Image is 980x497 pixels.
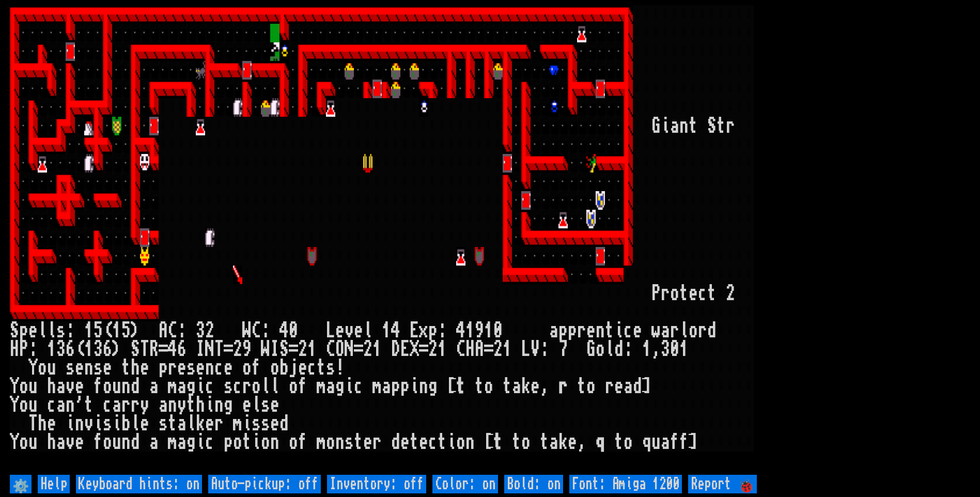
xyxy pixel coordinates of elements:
div: p [224,433,233,452]
div: r [661,284,670,303]
div: ' [75,396,84,414]
div: G [586,340,596,359]
div: u [28,396,38,414]
div: 0 [493,321,503,340]
div: e [28,321,38,340]
div: 5 [94,321,103,340]
div: : [66,321,75,340]
div: e [270,414,279,433]
div: 1 [382,321,391,340]
div: 1 [84,321,94,340]
div: g [186,377,196,396]
div: 1 [112,321,121,340]
div: g [186,433,196,452]
div: e [75,359,84,377]
div: a [112,396,121,414]
div: s [326,359,335,377]
div: o [103,433,112,452]
div: x [419,321,428,340]
div: d [633,377,642,396]
div: l [252,396,261,414]
div: c [233,377,242,396]
div: t [707,284,717,303]
div: h [47,377,56,396]
div: : [624,340,633,359]
div: E [410,321,419,340]
div: 1 [503,340,512,359]
div: W [242,321,252,340]
div: L [326,321,335,340]
div: L [521,340,531,359]
div: c [214,359,224,377]
div: 2 [205,321,214,340]
div: 3 [196,321,205,340]
div: r [214,414,224,433]
div: C [252,321,261,340]
div: S [707,117,717,135]
div: H [465,340,475,359]
div: = [159,340,168,359]
div: N [205,340,214,359]
div: a [149,433,159,452]
div: l [270,377,279,396]
div: a [56,433,66,452]
div: o [252,377,261,396]
div: o [38,359,47,377]
div: R [149,340,159,359]
div: H [10,340,19,359]
div: ( [75,340,84,359]
div: o [19,433,28,452]
div: Y [10,396,19,414]
input: Inventory: off [327,475,426,493]
div: = [224,340,233,359]
div: D [391,340,400,359]
input: ⚙️ [10,475,32,493]
div: n [679,117,689,135]
div: l [605,340,614,359]
div: a [670,117,679,135]
div: p [159,359,168,377]
div: t [503,377,512,396]
div: n [205,359,214,377]
div: o [596,340,605,359]
div: m [372,377,382,396]
div: t [475,377,484,396]
div: u [47,359,56,377]
div: a [149,377,159,396]
div: 1 [47,340,56,359]
div: r [131,396,140,414]
div: s [56,321,66,340]
div: i [242,414,252,433]
div: 4 [456,321,465,340]
div: e [224,359,233,377]
div: n [214,396,224,414]
div: 0 [289,321,298,340]
div: v [345,321,354,340]
div: 2 [298,340,307,359]
div: s [66,359,75,377]
div: u [28,377,38,396]
div: 5 [121,321,131,340]
div: 1 [679,340,689,359]
div: o [670,284,679,303]
div: i [196,377,205,396]
div: u [112,377,121,396]
div: e [103,359,112,377]
div: b [279,359,289,377]
div: P [19,340,28,359]
div: n [596,321,605,340]
div: t [577,377,586,396]
div: 7 [558,340,568,359]
div: : [177,321,186,340]
div: r [605,377,614,396]
div: T [28,414,38,433]
div: e [270,396,279,414]
div: T [140,340,149,359]
div: n [419,377,428,396]
div: I [196,340,205,359]
div: d [131,377,140,396]
div: : [261,321,270,340]
div: O [335,340,345,359]
div: e [177,359,186,377]
div: S [279,340,289,359]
